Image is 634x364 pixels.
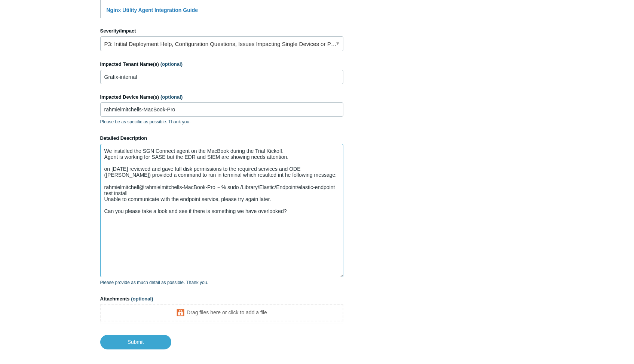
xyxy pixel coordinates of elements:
[100,335,171,349] input: Submit
[107,7,198,13] a: Nginx Utility Agent Integration Guide
[100,118,343,125] p: Please be as specific as possible. Thank you.
[100,295,343,303] label: Attachments
[100,135,343,142] label: Detailed Description
[100,61,343,68] label: Impacted Tenant Name(s)
[160,94,183,100] span: (optional)
[160,61,183,67] span: (optional)
[100,279,343,286] p: Please provide as much detail as possible. Thank you.
[131,296,153,302] span: (optional)
[100,36,343,51] a: P3: Initial Deployment Help, Configuration Questions, Issues Impacting Single Devices or Past Out...
[100,93,343,101] label: Impacted Device Name(s)
[100,27,343,35] label: Severity/Impact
